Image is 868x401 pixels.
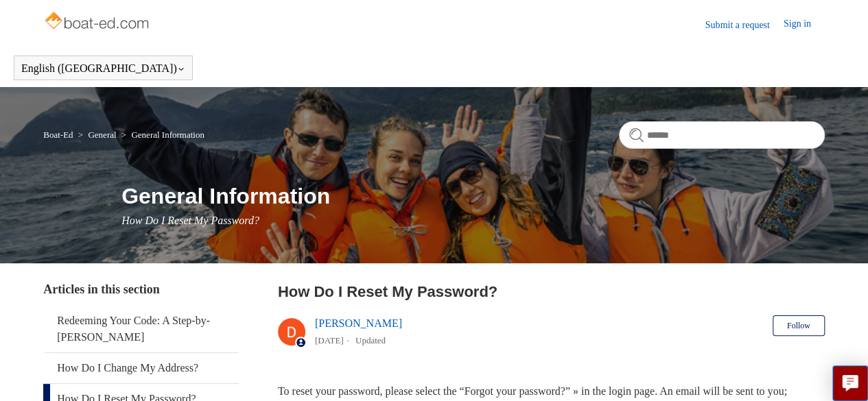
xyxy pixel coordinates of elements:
[88,130,116,140] a: General
[43,353,239,383] a: How Do I Change My Address?
[784,16,825,33] a: Sign in
[43,130,75,140] li: Boat-Ed
[315,317,402,329] a: [PERSON_NAME]
[355,335,386,345] li: Updated
[278,280,825,303] h2: How Do I Reset My Password?
[43,8,152,36] img: Boat-Ed Help Center home page
[21,62,185,75] button: English ([GEOGRAPHIC_DATA])
[43,306,239,352] a: Redeeming Your Code: A Step-by-[PERSON_NAME]
[75,130,119,140] li: General
[832,365,868,401] button: Live chat
[705,18,784,32] a: Submit a request
[43,282,159,296] span: Articles in this section
[43,130,73,140] a: Boat-Ed
[315,335,344,345] time: 03/01/2024, 15:37
[119,130,204,140] li: General Information
[619,121,825,149] input: Search
[121,215,259,226] span: How Do I Reset My Password?
[121,180,825,212] h1: General Information
[131,130,204,140] a: General Information
[773,315,825,336] button: Follow Article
